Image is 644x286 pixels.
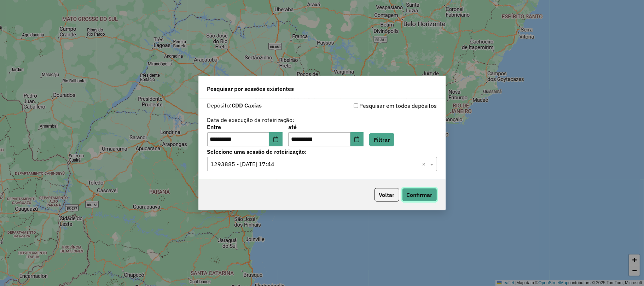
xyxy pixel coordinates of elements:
[369,133,394,146] button: Filtrar
[207,116,295,124] label: Data de execução da roteirização:
[207,147,437,156] label: Selecione uma sessão de roteirização:
[207,84,294,93] span: Pesquisar por sessões existentes
[288,123,364,131] label: até
[402,188,437,202] button: Confirmar
[322,101,437,110] div: Pesquisar em todos depósitos
[207,101,262,110] label: Depósito:
[422,160,428,168] span: Clear all
[232,102,262,109] strong: CDD Caxias
[207,123,283,131] label: Entre
[350,132,364,146] button: Choose Date
[269,132,283,146] button: Choose Date
[375,188,399,202] button: Voltar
